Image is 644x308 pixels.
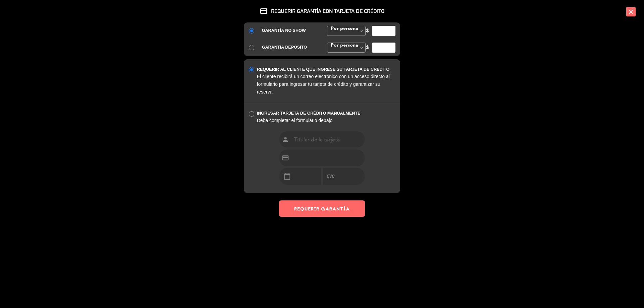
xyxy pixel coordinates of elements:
[262,27,317,34] div: GARANTÍA NO SHOW
[257,73,395,96] div: El cliente recibirá un correo electrónico con un acceso directo al formulario para ingresar tu ta...
[366,44,369,51] span: $
[329,26,358,31] span: Por persona
[279,200,365,217] button: REQUERIR GARANTÍA
[262,44,317,51] div: GARANTÍA DEPÓSITO
[366,27,369,35] span: $
[260,7,268,15] i: credit_card
[329,43,358,48] span: Por persona
[257,117,395,124] div: Debe completar el formulario debajo
[257,66,395,73] div: REQUERIR AL CLIENTE QUE INGRESE SU TARJETA DE CRÉDITO
[257,110,395,117] div: INGRESAR TARJETA DE CRÉDITO MANUALMENTE
[244,7,400,15] span: REQUERIR GARANTÍA CON TARJETA DE CRÉDITO
[626,7,636,16] i: close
